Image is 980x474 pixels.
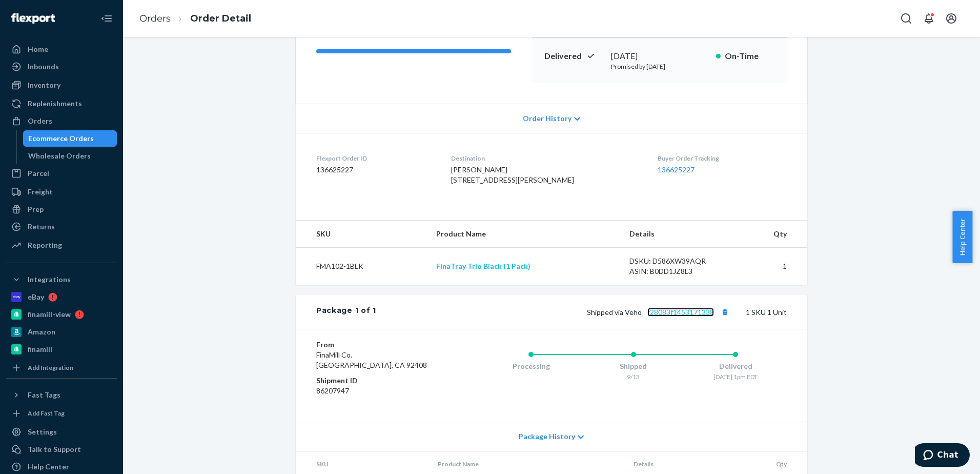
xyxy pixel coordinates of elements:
[915,443,970,469] iframe: Opens a widget where you can chat to one of our agents
[316,165,435,175] dd: 136625227
[28,187,53,197] div: Freight
[6,271,117,288] button: Integrations
[6,387,117,403] button: Fast Tags
[621,221,734,248] th: Details
[11,13,55,24] img: Flexport logo
[544,50,603,62] p: Delivered
[451,165,574,184] span: [PERSON_NAME] [STREET_ADDRESS][PERSON_NAME]
[23,130,117,147] a: Ecommerce Orders
[6,219,117,235] a: Returns
[629,266,726,276] div: ASIN: B0DD1JZ8L3
[28,409,65,418] div: Add Fast Tag
[519,431,575,442] span: Package History
[6,113,117,129] a: Orders
[28,274,71,285] div: Integrations
[28,222,55,232] div: Returns
[480,361,582,371] div: Processing
[6,424,117,440] a: Settings
[28,168,49,179] div: Parcel
[6,341,117,358] a: finamill
[6,58,117,75] a: Inbounds
[28,292,44,302] div: eBay
[316,386,439,396] dd: 86207947
[896,8,916,29] button: Open Search Box
[523,113,571,124] span: Order History
[296,221,428,248] th: SKU
[28,309,71,320] div: finamill-view
[6,324,117,340] a: Amazon
[28,344,52,354] div: finamill
[6,407,117,420] a: Add Fast Tag
[96,8,117,29] button: Close Navigation
[658,154,787,163] dt: Buyer Order Tracking
[28,462,69,472] div: Help Center
[734,248,807,285] td: 1
[684,361,787,371] div: Delivered
[918,8,939,29] button: Open notifications
[28,427,57,437] div: Settings
[684,372,787,381] div: [DATE] 1pm EDT
[28,133,94,144] div: Ecommerce Orders
[190,13,251,24] a: Order Detail
[316,154,435,163] dt: Flexport Order ID
[131,4,259,34] ol: breadcrumbs
[28,327,55,337] div: Amazon
[316,305,376,319] div: Package 1 of 1
[28,80,60,90] div: Inventory
[28,44,48,54] div: Home
[6,237,117,253] a: Reporting
[6,41,117,57] a: Home
[28,98,82,109] div: Replenishments
[436,262,530,270] a: FinaTray Trio Black (1 Pack)
[296,248,428,285] td: FMA102-1BLK
[6,77,117,93] a: Inventory
[658,165,695,174] a: 136625227
[23,148,117,164] a: Wholesale Orders
[611,50,708,62] div: [DATE]
[6,441,117,458] button: Talk to Support
[952,211,972,263] button: Help Center
[316,350,427,369] span: FinaMill Co. [GEOGRAPHIC_DATA], CA 92408
[647,308,714,317] a: f28083f1453171338
[28,390,60,400] div: Fast Tags
[6,306,117,323] a: finamill-view
[582,361,685,371] div: Shipped
[28,116,52,126] div: Orders
[6,165,117,182] a: Parcel
[6,289,117,305] a: eBay
[611,62,708,71] p: Promised by [DATE]
[28,204,44,214] div: Prep
[139,13,171,24] a: Orders
[316,340,439,350] dt: From
[718,305,731,319] button: Copy tracking number
[941,8,962,29] button: Open account menu
[451,154,642,163] dt: Destination
[587,308,731,317] span: Shipped via Veho
[6,95,117,112] a: Replenishments
[28,444,81,455] div: Talk to Support
[28,151,91,161] div: Wholesale Orders
[6,201,117,218] a: Prep
[6,362,117,374] a: Add Integration
[734,221,807,248] th: Qty
[428,221,621,248] th: Product Name
[316,376,439,386] dt: Shipment ID
[376,305,787,319] div: 1 SKU 1 Unit
[725,50,774,62] p: On-Time
[582,372,685,381] div: 9/13
[28,62,59,72] div: Inbounds
[28,240,62,250] div: Reporting
[6,184,117,200] a: Freight
[629,256,726,266] div: DSKU: D586XW39AQR
[28,363,73,372] div: Add Integration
